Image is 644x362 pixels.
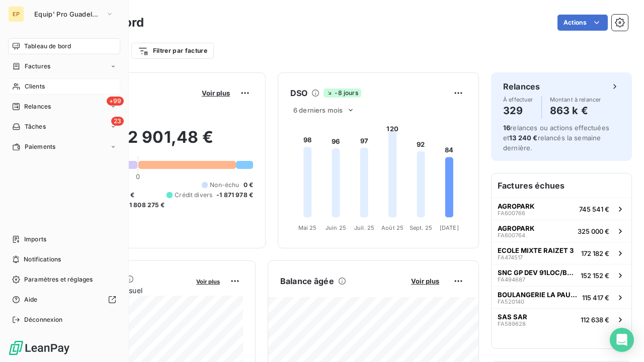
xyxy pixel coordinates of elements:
[57,127,253,157] h2: 1 552 901,48 €
[492,198,631,220] button: AGROPARKFA600766745 541 €
[131,43,214,59] button: Filtrer par facture
[24,235,46,244] span: Imports
[111,117,124,126] span: 23
[492,242,631,264] button: ECOLE MIXTE RAIZET 3FA474517172 182 €
[498,268,577,277] span: SNC GP DEV 91LOC/BOULANGERIE KIAVUE ET FILS
[196,278,220,285] span: Voir plus
[503,124,609,152] span: relances ou actions effectuées et relancés la semaine dernière.
[557,15,608,31] button: Actions
[126,201,165,210] span: -1 808 275 €
[492,173,631,198] h6: Factures échues
[290,87,307,99] h6: DSO
[498,254,523,260] span: FA474517
[492,286,631,308] button: BOULANGERIE LA PAUSE GOURMANDEFA520140115 417 €
[503,80,540,93] h6: Relances
[498,210,525,216] span: FA600766
[24,275,93,284] span: Paramètres et réglages
[581,249,609,257] span: 172 182 €
[582,294,609,302] span: 115 417 €
[498,299,524,305] span: FA520140
[293,106,343,114] span: 6 derniers mois
[136,172,140,180] span: 0
[324,88,361,98] span: -8 jours
[498,277,525,283] span: FA494687
[280,275,334,287] h6: Balance âgée
[24,102,51,111] span: Relances
[34,10,102,18] span: Equip' Pro Guadeloupe
[509,134,537,142] span: 13 240 €
[498,246,574,254] span: ECOLE MIXTE RAIZET 3
[25,62,50,71] span: Factures
[298,224,317,231] tspan: Mai 25
[354,224,374,231] tspan: Juil. 25
[24,255,61,264] span: Notifications
[193,277,223,286] button: Voir plus
[503,97,533,103] span: À effectuer
[210,180,239,190] span: Non-échu
[578,227,609,235] span: 325 000 €
[25,122,46,131] span: Tâches
[492,308,631,330] button: SAS SARFA589628112 638 €
[550,103,601,119] h4: 863 k €
[498,202,534,210] span: AGROPARK
[550,97,601,103] span: Montant à relancer
[24,295,38,304] span: Aide
[199,88,233,98] button: Voir plus
[498,313,527,321] span: SAS SAR
[216,191,253,200] span: -1 871 978 €
[410,224,432,231] tspan: Sept. 25
[25,142,55,151] span: Paiements
[492,264,631,286] button: SNC GP DEV 91LOC/BOULANGERIE KIAVUE ET FILSFA494687152 152 €
[107,97,124,106] span: +99
[8,340,70,356] img: Logo LeanPay
[411,277,439,285] span: Voir plus
[25,82,45,91] span: Clients
[498,321,526,327] span: FA589628
[8,292,120,308] a: Aide
[175,191,212,200] span: Crédit divers
[610,328,634,352] div: Open Intercom Messenger
[503,103,533,119] h4: 329
[24,315,63,324] span: Déconnexion
[498,232,525,238] span: FA600764
[381,224,404,231] tspan: Août 25
[581,271,609,280] span: 152 152 €
[440,224,459,231] tspan: [DATE]
[498,291,578,299] span: BOULANGERIE LA PAUSE GOURMANDE
[581,316,609,324] span: 112 638 €
[492,220,631,242] button: AGROPARKFA600764325 000 €
[579,205,609,213] span: 745 541 €
[498,224,534,232] span: AGROPARK
[24,42,71,51] span: Tableau de bord
[408,277,442,286] button: Voir plus
[202,89,230,97] span: Voir plus
[8,6,24,22] div: EP
[326,224,346,231] tspan: Juin 25
[244,180,253,190] span: 0 €
[503,124,510,132] span: 16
